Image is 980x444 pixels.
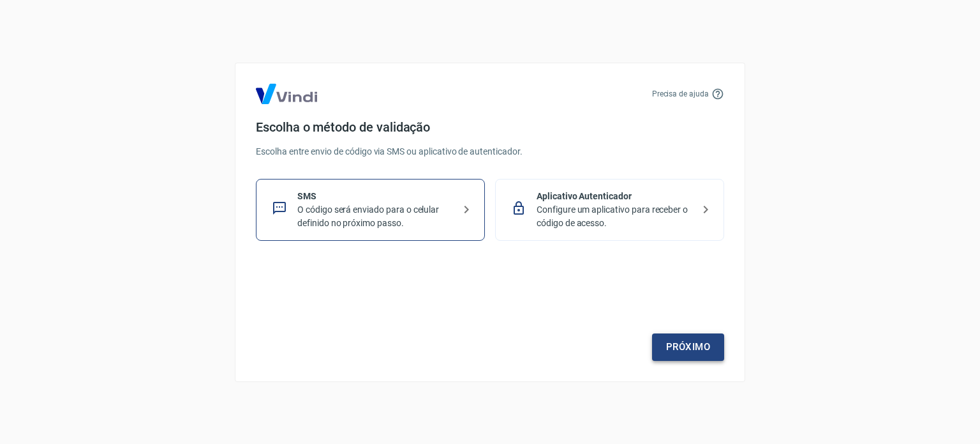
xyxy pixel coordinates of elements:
[256,145,724,158] p: Escolha entre envio de código via SMS ou aplicativo de autenticador.
[256,84,317,104] img: Logo Vind
[256,119,724,135] h4: Escolha o método de validação
[652,333,724,360] a: Próximo
[297,190,454,203] p: SMS
[652,88,709,100] p: Precisa de ajuda
[537,190,693,203] p: Aplicativo Autenticador
[297,203,454,230] p: O código será enviado para o celular definido no próximo passo.
[495,179,724,241] div: Aplicativo AutenticadorConfigure um aplicativo para receber o código de acesso.
[537,203,693,230] p: Configure um aplicativo para receber o código de acesso.
[256,179,485,241] div: SMSO código será enviado para o celular definido no próximo passo.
